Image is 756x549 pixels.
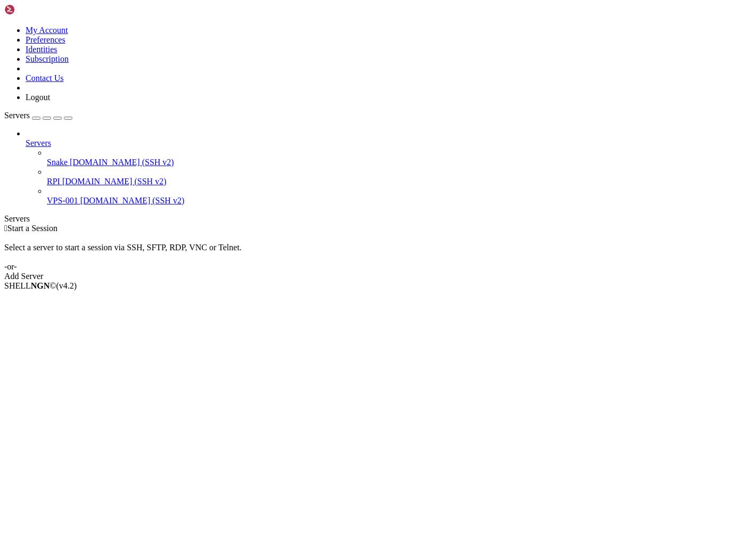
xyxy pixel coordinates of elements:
a: VPS-001 [DOMAIN_NAME] (SSH v2) [47,196,752,206]
a: Servers [4,111,72,120]
a: Contact Us [26,73,64,83]
a: My Account [26,26,68,35]
a: Identities [26,45,57,54]
span: [DOMAIN_NAME] (SSH v2) [62,177,167,186]
li: Servers [26,129,752,206]
span: Servers [26,138,51,148]
span: VPS-001 [47,196,78,205]
span: [DOMAIN_NAME] (SSH v2) [70,158,174,167]
li: RPI [DOMAIN_NAME] (SSH v2) [47,167,752,186]
span:  [4,224,7,233]
span: 4.2.0 [56,281,77,290]
span: Snake [47,158,68,167]
div: Add Server [4,272,752,281]
a: Logout [26,93,50,102]
a: RPI [DOMAIN_NAME] (SSH v2) [47,177,752,186]
span: Servers [4,111,30,120]
span: [DOMAIN_NAME] (SSH v2) [80,196,185,205]
a: Snake [DOMAIN_NAME] (SSH v2) [47,158,752,167]
img: Shellngn [4,4,65,15]
li: Snake [DOMAIN_NAME] (SSH v2) [47,148,752,167]
b: NGN [31,281,50,290]
span: SHELL © [4,281,77,290]
a: Preferences [26,35,65,44]
div: Servers [4,214,752,224]
span: Start a Session [7,224,57,233]
div: Select a server to start a session via SSH, SFTP, RDP, VNC or Telnet. -or- [4,233,752,272]
li: VPS-001 [DOMAIN_NAME] (SSH v2) [47,186,752,206]
span: RPI [47,177,60,186]
a: Servers [26,138,752,148]
a: Subscription [26,54,69,63]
